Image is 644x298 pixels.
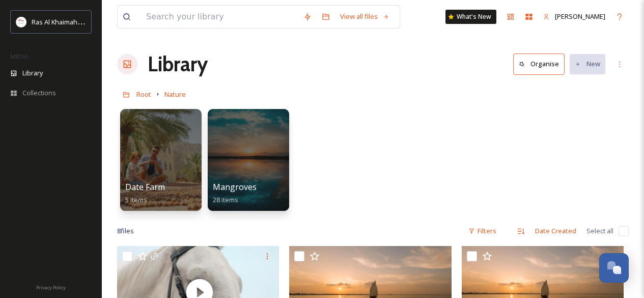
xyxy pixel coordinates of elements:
a: Organise [513,53,570,74]
span: Date Farm [125,181,165,193]
span: 5 items [125,195,147,204]
a: Nature [164,88,186,100]
a: What's New [445,10,496,24]
span: Collections [22,88,56,98]
span: MEDIA [10,52,28,60]
span: Mangroves [213,181,257,193]
a: [PERSON_NAME] [538,7,610,26]
a: Date Farm5 items [125,182,165,204]
span: Root [136,90,151,99]
a: Root [136,88,151,100]
img: Logo_RAKTDA_RGB-01.png [16,17,26,27]
span: Privacy Policy [36,284,66,291]
input: Search your library [141,6,298,28]
a: Privacy Policy [36,281,66,293]
span: Select all [586,226,613,236]
span: Nature [164,90,186,99]
span: 28 items [213,195,238,204]
a: View all files [335,7,395,26]
button: Open Chat [599,253,629,283]
button: New [570,54,605,74]
span: 8 file s [117,226,134,236]
div: Date Created [530,221,581,241]
span: Ras Al Khaimah Tourism Development Authority [32,17,176,26]
span: [PERSON_NAME] [555,12,605,21]
a: Library [148,49,208,79]
a: Mangroves28 items [213,182,257,204]
button: Organise [513,53,565,74]
div: Filters [463,221,501,241]
span: Library [22,68,43,78]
